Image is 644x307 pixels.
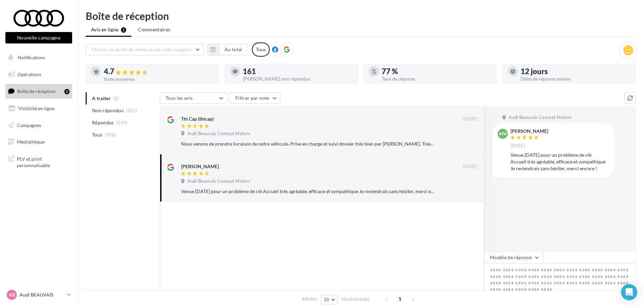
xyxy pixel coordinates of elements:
a: Visibilité en ligne [4,101,74,116]
span: Afficher [302,296,317,302]
span: (708) [105,132,116,137]
button: Au total [207,44,248,55]
button: Au total [219,44,248,55]
span: Médiathèque [17,139,45,145]
span: Répondus [92,119,114,126]
span: (547) [116,120,128,125]
button: 10 [321,295,338,304]
span: Tous les avis [166,95,193,101]
button: Tous les avis [160,92,227,104]
span: Choisir un point de vente ou un code magasin [91,47,191,52]
p: Audi BEAUVAIS [20,291,64,298]
button: Choisir un point de vente ou un code magasin [86,44,204,55]
span: Notifications [18,55,45,60]
span: Tous [92,131,102,138]
a: Opérations [4,67,74,82]
a: PLV et print personnalisable [4,152,74,172]
span: 10 [324,297,329,302]
span: 1 [394,294,405,304]
div: Boîte de réception [86,11,636,21]
span: Opérations [18,71,41,77]
div: Open Intercom Messenger [621,284,637,300]
div: Venue [DATE] pour un problème de clé Accueil très agréable, efficace et sympathique Je reviendrai... [181,188,434,195]
span: [DATE] [510,143,525,149]
div: Venue [DATE] pour un problème de clé Accueil très agréable, efficace et sympathique Je reviendrai... [510,152,609,172]
div: 4.7 [104,68,214,75]
div: [PERSON_NAME] non répondus [243,76,353,81]
span: Audi Beauvais Concept Motors [509,115,572,121]
span: AB [9,291,15,298]
div: [PERSON_NAME] [510,129,548,133]
div: Délai de réponse moyen [521,76,631,81]
span: Boîte de réception [17,88,56,94]
span: Audi Beauvais Concept Motors [187,178,250,184]
div: 12 jours [521,68,631,75]
span: [DATE] [463,164,478,170]
span: Audi Beauvais Concept Motors [187,131,250,137]
a: Médiathèque [4,135,74,149]
button: Modèle de réponse [484,252,543,263]
div: 2 [64,89,69,94]
div: 77 % [382,68,492,75]
a: Campagnes [4,118,74,132]
div: Note moyenne [104,77,214,82]
span: PLV et print personnalisable [17,154,69,169]
button: Notifications [4,51,71,65]
span: Campagnes [17,122,41,128]
a: AB Audi BEAUVAIS [5,288,72,301]
div: 161 [243,68,353,75]
div: Nous venons de prendre livraison de notre véhicule. Prise en charge et suivi dossier très bien pa... [181,141,434,147]
button: Filtrer par note [230,92,281,104]
span: Visibilité en ligne [18,105,54,111]
span: [DATE] [463,116,478,122]
div: Taux de réponse [382,76,492,81]
span: MV [499,130,507,137]
div: Thi Cap (thicap) [181,116,214,122]
span: résultats/page [342,296,370,302]
a: Boîte de réception2 [4,84,74,98]
span: (161) [126,108,138,113]
div: Tous [252,42,270,57]
div: [PERSON_NAME] [181,163,219,170]
span: Commentaires [138,26,170,33]
button: Nouvelle campagne [5,32,72,43]
span: Non répondus [92,107,123,114]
